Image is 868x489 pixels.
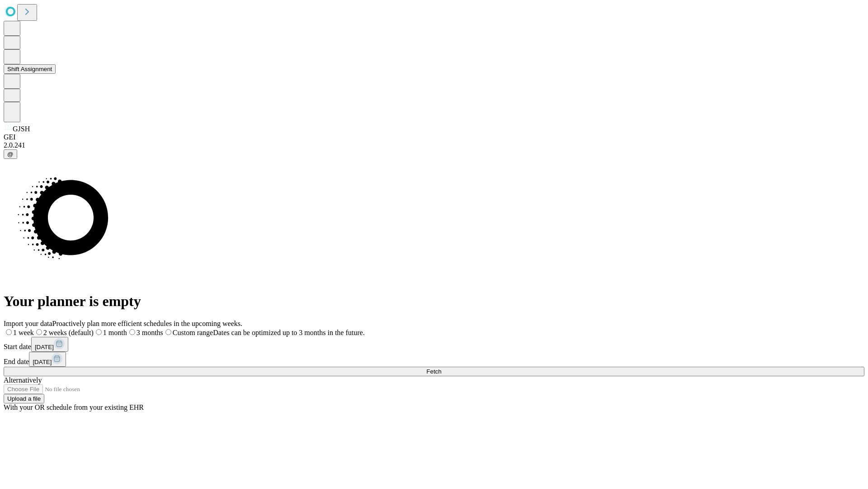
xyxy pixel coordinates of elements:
[137,329,163,336] span: 3 months
[4,403,144,411] span: With your OR schedule from your existing EHR
[4,376,42,384] span: Alternatively
[36,329,42,335] input: 2 weeks (default)
[35,344,54,350] span: [DATE]
[129,329,135,335] input: 3 months
[4,337,864,352] div: Start date
[6,329,12,335] input: 1 week
[4,394,44,403] button: Upload a file
[4,64,56,74] button: Shift Assignment
[13,125,30,133] span: GJSH
[4,133,864,141] div: GEI
[4,352,864,367] div: End date
[33,359,52,365] span: [DATE]
[213,329,364,336] span: Dates can be optimized up to 3 months in the future.
[31,337,68,352] button: [DATE]
[7,151,14,158] span: @
[165,329,171,335] input: Custom rangeDates can be optimized up to 3 months in the future.
[4,141,864,149] div: 2.0.241
[43,329,94,336] span: 2 weeks (default)
[13,329,34,336] span: 1 week
[29,352,66,367] button: [DATE]
[103,329,127,336] span: 1 month
[4,149,17,159] button: @
[4,293,864,310] h1: Your planner is empty
[426,368,441,375] span: Fetch
[4,320,52,327] span: Import your data
[52,320,242,327] span: Proactively plan more efficient schedules in the upcoming weeks.
[96,329,102,335] input: 1 month
[4,367,864,376] button: Fetch
[173,329,213,336] span: Custom range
